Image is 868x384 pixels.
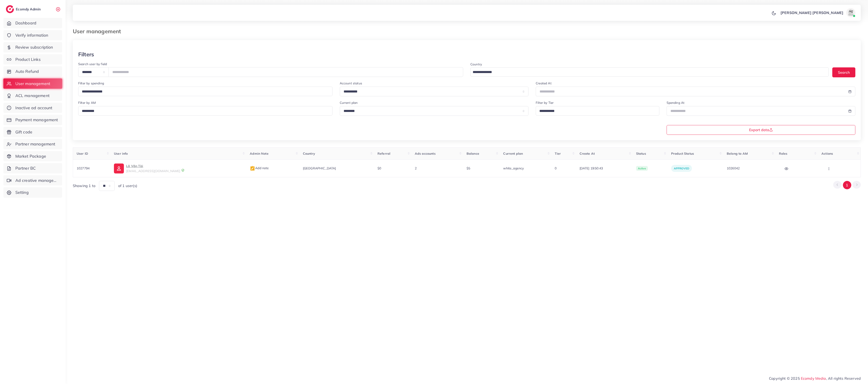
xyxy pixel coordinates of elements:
[15,129,32,135] span: Gift code
[833,181,861,189] ul: Pagination
[3,18,62,28] a: Dashboard
[503,166,524,170] span: white_agency
[16,7,42,11] h2: Ecomdy Admin
[826,376,861,381] span: , All rights Reserved
[3,42,62,52] a: Review subscription
[15,81,50,87] span: User management
[555,152,561,156] span: Tier
[470,67,829,77] div: Search for option
[303,152,315,156] span: Country
[78,81,104,85] label: Filter by spending
[78,51,94,58] h3: Filters
[467,152,479,156] span: Balance
[536,106,659,116] div: Search for option
[78,100,96,105] label: Filter by AM
[250,166,255,171] img: admin_note.cdd0b510.svg
[781,10,843,15] p: [PERSON_NAME] [PERSON_NAME]
[727,152,748,156] span: Belong to AM
[15,57,41,62] span: Product Links
[340,81,362,85] label: Account status
[114,163,243,173] a: Lã Văn Tài[EMAIL_ADDRESS][DOMAIN_NAME]
[78,87,333,96] div: Search for option
[3,78,62,89] a: User management
[636,152,646,156] span: Status
[503,152,523,156] span: Current plan
[832,67,855,77] button: Search
[114,164,124,173] img: ic-user-info.36bf1079.svg
[470,62,482,66] label: Country
[73,28,125,35] h3: User management
[78,106,333,116] div: Search for option
[3,151,62,161] a: Market Package
[727,166,740,170] span: 1026042
[181,169,184,172] img: 9CAL8B2pu8EFxCJHYAAAAldEVYdGRhdGU6Y3JlYXRlADIwMjItMTItMDlUMDQ6NTg6MzkrMDA6MDBXSlgLAAAAJXRFWHRkYXR...
[15,105,52,111] span: Inactive ad account
[671,152,694,156] span: Product Status
[126,163,180,169] p: Lã Văn Tài
[580,166,629,171] span: [DATE] 19:50:43
[3,127,62,137] a: Gift code
[821,152,833,156] span: Actions
[15,141,55,147] span: Partner management
[73,183,95,188] span: Showing 1 to
[3,139,62,149] a: Partner management
[769,376,861,381] span: Copyright © 2025
[377,152,390,156] span: Referral
[3,54,62,65] a: Product Links
[779,152,788,156] span: Roles
[667,100,685,105] label: Spending At
[15,20,36,26] span: Dashboard
[580,152,595,156] span: Create At
[15,32,48,38] span: Verify information
[114,152,128,156] span: User info
[667,125,856,135] button: Export data
[636,166,648,171] span: active
[843,181,851,189] button: Go to page 1
[801,376,826,381] a: Ecomdy Media
[3,66,62,77] a: Auto Refund
[80,88,327,95] input: Search for option
[538,108,653,115] input: Search for option
[749,128,773,132] span: Export data
[15,190,29,195] span: Setting
[3,187,62,198] a: Setting
[340,100,358,105] label: Current plan
[15,117,58,123] span: Payment management
[3,30,62,40] a: Verify information
[6,5,14,13] img: logo
[15,153,46,159] span: Market Package
[15,69,39,74] span: Auto Refund
[3,175,62,186] a: Ad creative management
[778,8,857,17] a: [PERSON_NAME] [PERSON_NAME]avatar
[118,183,137,188] span: of 1 user(s)
[415,152,436,156] span: Ads accounts
[555,166,557,170] span: 0
[15,165,36,171] span: Partner BC
[3,163,62,173] a: Partner BC
[303,166,336,170] span: [GEOGRAPHIC_DATA]
[80,108,327,115] input: Search for option
[536,100,554,105] label: Filter by Tier
[377,166,381,170] span: $0
[471,69,823,76] input: Search for option
[3,115,62,125] a: Payment management
[78,62,107,66] label: Search user by field
[77,166,90,170] span: 1027794
[126,169,180,173] span: [EMAIL_ADDRESS][DOMAIN_NAME]
[415,166,417,170] span: 2
[250,166,269,170] span: Add note
[467,166,470,170] span: $5
[15,178,59,183] span: Ad creative management
[3,90,62,101] a: ACL management
[536,81,552,85] label: Created At
[15,93,50,99] span: ACL management
[250,152,269,156] span: Admin Note
[846,8,855,17] img: avatar
[3,103,62,113] a: Inactive ad account
[15,44,53,50] span: Review subscription
[6,5,42,13] a: logoEcomdy Admin
[77,152,88,156] span: User ID
[674,167,689,170] span: approved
